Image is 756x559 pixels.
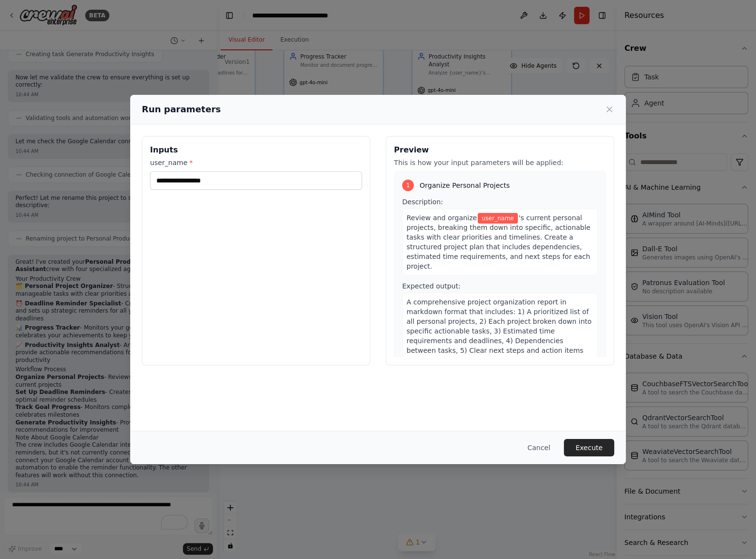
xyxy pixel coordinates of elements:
h2: Run parameters [142,103,221,116]
span: A comprehensive project organization report in markdown format that includes: 1) A prioritized li... [407,298,591,354]
span: Review and organize [407,214,477,222]
p: This is how your input parameters will be applied: [394,158,606,167]
button: Cancel [520,439,558,456]
h3: Preview [394,144,606,156]
span: Expected output: [402,282,461,290]
span: Variable: user_name [478,213,517,224]
label: user_name [150,158,362,167]
span: Organize Personal Projects [420,181,510,190]
button: Execute [564,439,614,456]
span: Description: [402,198,443,206]
div: 1 [402,180,414,191]
h3: Inputs [150,144,362,156]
